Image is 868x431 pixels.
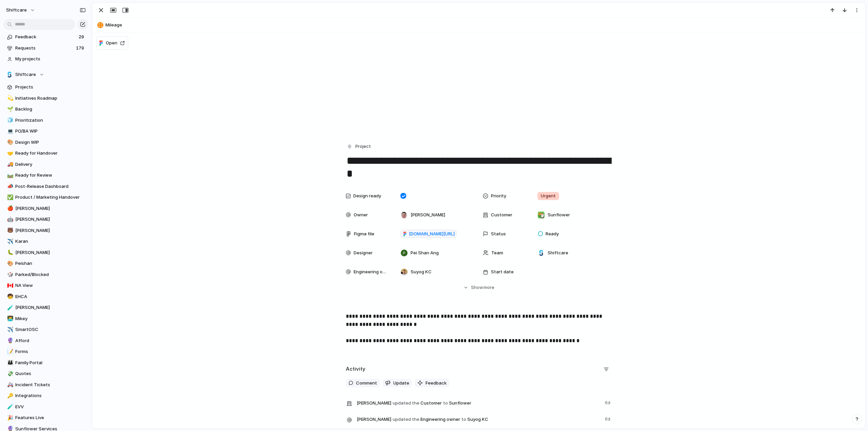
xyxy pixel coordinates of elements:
[3,347,88,357] div: 📝Forms
[357,400,391,407] span: [PERSON_NAME]
[3,358,88,368] a: 👪Family Portal
[15,106,86,113] span: Backlog
[3,391,88,401] div: 🔑Integrations
[3,43,88,53] a: Requests179
[7,293,12,300] div: 🧒
[15,227,86,234] span: [PERSON_NAME]
[449,400,471,407] span: Sunflower
[3,270,88,280] a: 🎲Parked/Blocked
[3,93,88,103] a: 💫Initiatives Roadmap
[15,293,86,300] span: EHCA
[3,280,88,291] a: 🇨🇦NA View
[3,170,88,180] div: 🛤️Ready for Review
[7,326,12,334] div: ✈️
[393,380,409,387] span: Update
[6,337,13,344] button: 🔮
[3,248,88,258] div: 🐛[PERSON_NAME]
[6,161,13,168] button: 🚚
[15,381,86,388] span: Incident Tickets
[7,271,12,278] div: 🎲
[15,183,86,190] span: Post-Release Dashboard
[7,138,12,146] div: 🎨
[346,379,380,388] button: Comment
[6,128,13,135] button: 💻
[354,212,368,218] span: Owner
[7,94,12,102] div: 💫
[6,249,13,256] button: 🐛
[393,416,419,423] span: updated the
[3,302,88,313] div: 🧪[PERSON_NAME]
[491,193,506,199] span: Priority
[6,205,13,212] button: 🍎
[3,336,88,346] a: 🔮Afford
[3,214,88,224] div: 🤖[PERSON_NAME]
[15,139,86,146] span: Design WIP
[7,282,12,290] div: 🇨🇦
[415,379,449,388] button: Feedback
[3,380,88,390] div: 🚑Incident Tickets
[7,392,12,400] div: 🔑
[461,416,466,423] span: to
[6,260,13,267] button: 🎨
[15,194,86,201] span: Product / Marketing Handover
[15,370,86,377] span: Quotes
[355,143,371,150] span: Project
[3,5,39,16] button: shiftcare
[6,359,13,366] button: 👪
[6,216,13,223] button: 🤖
[15,34,77,40] span: Feedback
[6,172,13,179] button: 🛤️
[357,398,601,408] span: Customer
[3,54,88,64] a: My projects
[605,414,612,423] span: 6d
[3,115,88,125] a: 🧊Prioritization
[15,238,86,245] span: Karan
[3,325,88,335] div: ✈️SmartOSC
[7,260,12,268] div: 🎨
[15,95,86,102] span: Initiatives Roadmap
[7,227,12,234] div: 🐻
[3,226,88,236] div: 🐻[PERSON_NAME]
[3,369,88,379] a: 💸Quotes
[7,370,12,378] div: 💸
[491,269,514,275] span: Start date
[6,315,13,322] button: 👨‍💻
[3,258,88,269] a: 🎨Peishan
[15,45,74,52] span: Requests
[357,414,601,424] span: Engineering owner
[3,181,88,192] a: 📣Post-Release Dashboard
[6,404,13,410] button: 🧪
[3,126,88,136] div: 💻PO/BA WIP
[3,314,88,324] a: 👨‍💻Mikey
[15,414,86,421] span: Features Live
[7,337,12,345] div: 🔮
[6,414,13,421] button: 🎉
[7,105,12,113] div: 🌱
[409,231,455,237] span: [DOMAIN_NAME][URL]
[353,193,381,199] span: Design ready
[15,172,86,179] span: Ready for Review
[6,227,13,234] button: 🐻
[6,392,13,399] button: 🔑
[7,414,12,422] div: 🎉
[76,45,85,52] span: 179
[411,212,445,218] span: [PERSON_NAME]
[3,137,88,148] a: 🎨Design WIP
[15,161,86,168] span: Delivery
[3,413,88,423] a: 🎉Features Live
[15,271,86,278] span: Parked/Blocked
[605,398,612,406] span: 6d
[443,400,448,407] span: to
[3,159,88,170] a: 🚚Delivery
[7,182,12,190] div: 📣
[357,416,391,423] span: [PERSON_NAME]
[6,326,13,333] button: ✈️
[3,104,88,114] a: 🌱Backlog
[6,282,13,289] button: 🇨🇦
[426,380,447,387] span: Feedback
[15,249,86,256] span: [PERSON_NAME]
[7,172,12,179] div: 🛤️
